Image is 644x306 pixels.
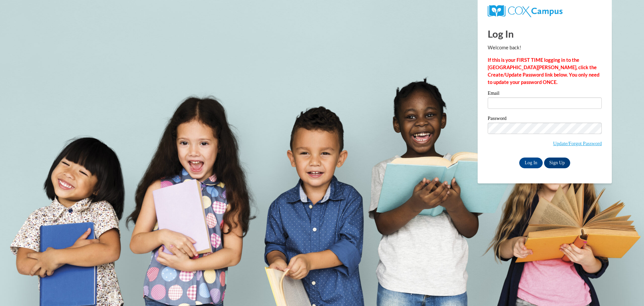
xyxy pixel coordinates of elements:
strong: If this is your FIRST TIME logging in to the [GEOGRAPHIC_DATA][PERSON_NAME], click the Create/Upd... [488,57,599,85]
img: COX Campus [488,5,562,17]
h1: Log In [488,27,602,41]
p: Welcome back! [488,44,602,51]
label: Email [488,91,602,97]
input: Log In [519,158,543,168]
a: COX Campus [488,8,562,13]
a: Update/Forgot Password [553,141,602,146]
a: Sign Up [544,158,570,168]
label: Password [488,116,602,123]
